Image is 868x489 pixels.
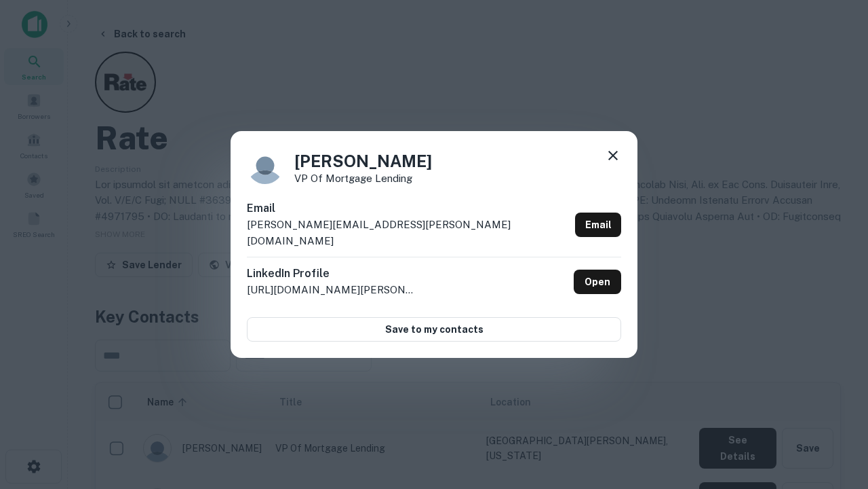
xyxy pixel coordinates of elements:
h6: LinkedIn Profile [247,266,416,282]
a: Email [575,213,621,237]
button: Save to my contacts [247,317,621,342]
h4: [PERSON_NAME] [294,149,432,173]
h6: Email [247,200,570,217]
a: Open [574,270,621,294]
img: 9c8pery4andzj6ohjkjp54ma2 [247,147,283,184]
p: VP of Mortgage Lending [294,173,432,183]
p: [PERSON_NAME][EMAIL_ADDRESS][PERSON_NAME][DOMAIN_NAME] [247,217,570,249]
p: [URL][DOMAIN_NAME][PERSON_NAME] [247,282,416,298]
iframe: Chat Widget [800,337,868,402]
